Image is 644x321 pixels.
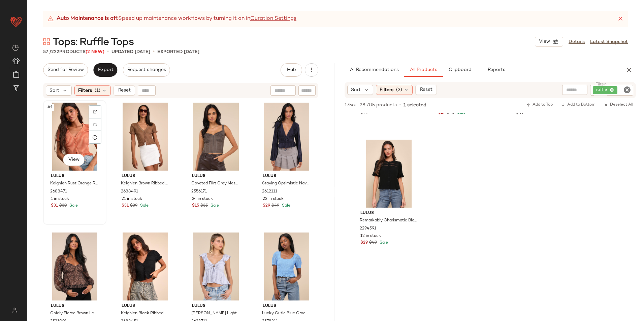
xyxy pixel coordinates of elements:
span: Sale [68,204,78,208]
span: Lulus [360,210,417,216]
span: 24 in stock [192,196,213,202]
span: Sale [281,204,290,208]
span: 222 [51,49,59,55]
span: Lulus [122,303,169,309]
img: svg%3e [93,122,97,127]
span: Sale [456,111,465,115]
button: Reset [114,85,135,96]
span: Hub [287,67,296,73]
span: Sort [50,87,59,94]
p: updated [DATE] [111,48,150,56]
a: Latest Snapshot [590,38,628,45]
strong: Auto Maintenance is off. [57,15,118,23]
img: heart_red.DM2ytmEG.svg [9,15,23,28]
span: All Products [410,67,437,73]
span: Reset [118,88,130,93]
span: (2 New) [86,49,104,55]
span: Staying Optimistic Navy Pleated Bell Sleeve Top [262,181,310,187]
span: 57 / [43,49,51,55]
span: Send for Review [47,67,84,73]
span: $49 [271,203,279,209]
span: View [539,39,550,44]
div: Speed up maintenance workflows by turning it on in [47,15,296,23]
button: Export [93,63,117,77]
span: Reports [487,67,505,73]
button: View [63,154,85,166]
span: (1) [95,87,100,94]
img: 11088301_2294591.jpg [355,140,423,208]
span: Sort [351,86,361,94]
span: Sale [378,241,388,245]
img: 2688451_01_hero_2025-07-03.jpg [116,233,175,300]
img: 12148981_2531091.jpg [45,233,104,300]
span: 2556171 [191,189,207,195]
span: $31 [122,203,129,209]
span: Filters [78,87,92,94]
span: Lucky Cutie Blue Crochet Short Sleeve Sweater Top [262,311,310,317]
p: Exported [DATE] [157,48,199,56]
span: Request changes [127,67,166,73]
span: Lulus [51,303,99,309]
span: (3) [396,86,402,94]
span: Lulus [51,173,99,179]
span: • [153,48,155,56]
i: Clear Filter [623,86,631,94]
span: • [399,102,401,108]
span: 1 selected [404,102,426,109]
button: Add to Top [523,101,555,109]
img: svg%3e [43,38,50,45]
button: Request changes [123,63,170,77]
span: Lulus [192,173,240,179]
span: #1 [47,104,54,111]
span: ruffle [596,87,610,93]
img: 2688491_02_front_2025-07-03.jpg [116,103,175,171]
span: Export [97,67,113,73]
span: 2294591 [360,226,376,232]
span: 21 in stock [122,196,142,202]
span: Add to Bottom [561,103,595,107]
span: Lulus [263,303,311,309]
span: Reset [419,87,432,93]
span: Lulus [192,303,240,309]
button: Hub [281,63,302,77]
span: 2612111 [262,189,277,195]
button: View [535,37,563,47]
img: 12374441_2612111.jpg [257,103,316,171]
span: 22 in stock [263,196,284,202]
span: AI Recommendations [350,67,399,73]
span: $31 [51,203,58,209]
span: View [68,157,79,163]
img: 2688471_02_front_2025-07-07.jpg [45,103,104,171]
img: svg%3e [93,110,97,114]
img: 12351661_2578211.jpg [257,233,316,300]
span: 1 in stock [51,196,69,202]
span: $49 [369,240,377,246]
img: svg%3e [8,308,21,313]
span: $27 [438,110,445,116]
button: Add to Bottom [558,101,598,109]
span: Sale [209,204,219,208]
span: Coveted Flirt Grey Mesh Bustier Crop Top [191,181,239,187]
span: Tops: Ruffle Tops [53,36,134,49]
span: $15 [192,203,199,209]
span: 175 of [345,102,357,109]
span: $49 [360,110,368,116]
button: Reset [415,85,437,95]
img: svg%3e [12,44,19,51]
span: Lulus [263,173,311,179]
span: $29 [263,203,270,209]
span: Remarkably Charismatic Black Lace Short Sleeve Button-Up Top [360,218,417,224]
span: $29 [360,240,368,246]
span: Add to Top [526,103,553,107]
img: 12269461_2556171.jpg [187,103,245,171]
span: [PERSON_NAME] Light Blue Textured Peplum Top [191,311,239,317]
span: Sale [139,204,149,208]
a: Details [569,38,585,45]
span: Filters [380,86,393,94]
span: $39 [59,203,67,209]
span: 12 in stock [360,233,381,239]
span: $49 [516,110,524,116]
span: $45 [447,110,454,116]
span: Lulus [122,173,169,179]
span: Clipboard [448,67,471,73]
